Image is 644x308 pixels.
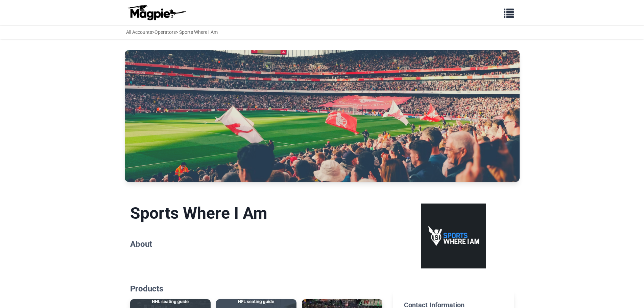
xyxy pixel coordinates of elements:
h2: About [130,239,383,249]
h2: Products [130,284,383,294]
a: Operators [154,29,176,35]
div: > > Sports Where I Am [126,28,218,36]
img: logo-ab69f6fb50320c5b225c76a69d11143b.png [126,4,187,21]
img: Sports Where I Am banner [125,50,520,182]
a: All Accounts [126,29,152,35]
h1: Sports Where I Am [130,204,383,223]
img: Sports Where I Am logo [421,204,486,268]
